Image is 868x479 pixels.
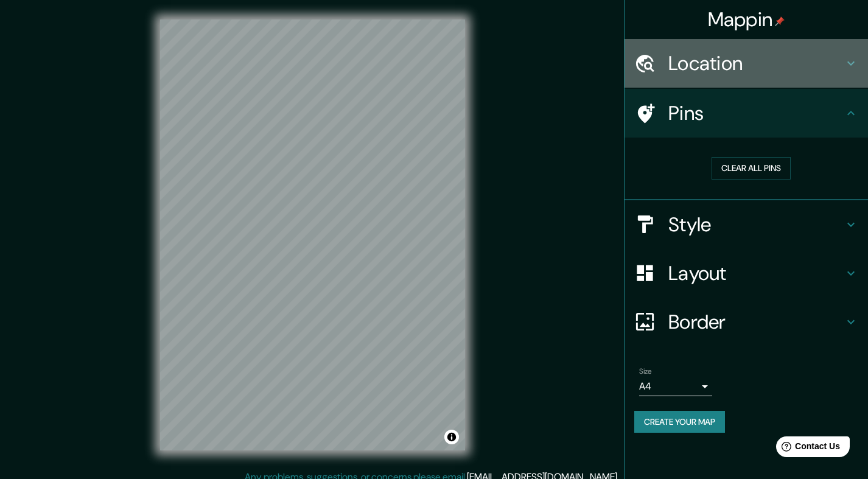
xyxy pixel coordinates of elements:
[634,411,725,433] button: Create your map
[712,157,791,180] button: Clear all pins
[639,366,652,376] label: Size
[639,377,712,396] div: A4
[668,212,844,237] h4: Style
[760,432,855,466] iframe: Help widget launcher
[668,261,844,285] h4: Layout
[444,430,459,444] button: Toggle attribution
[625,249,868,298] div: Layout
[625,89,868,138] div: Pins
[668,310,844,334] h4: Border
[668,51,844,75] h4: Location
[775,16,785,26] img: pin-icon.png
[625,39,868,88] div: Location
[668,101,844,125] h4: Pins
[708,7,785,32] h4: Mappin
[160,19,465,450] canvas: Map
[625,200,868,249] div: Style
[625,298,868,346] div: Border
